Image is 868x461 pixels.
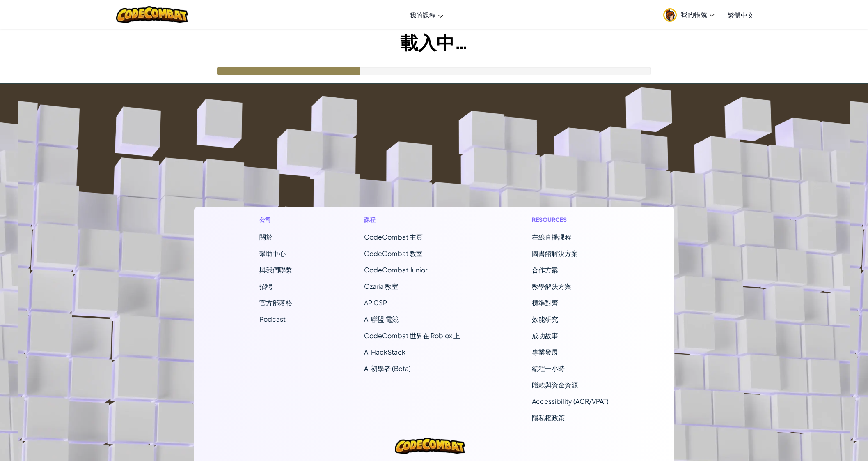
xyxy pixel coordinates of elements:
a: AI 聯盟 電競 [364,315,399,323]
a: 成功故事 [532,331,558,340]
a: 幫助中心 [259,249,286,258]
a: AI 初學者 (Beta) [364,364,411,373]
a: AP CSP [364,298,387,307]
a: 我的帳號 [659,2,719,28]
span: CodeCombat 主頁 [364,233,423,241]
span: 繁體中文 [728,11,754,19]
a: CodeCombat 教室 [364,249,423,258]
a: CodeCombat 世界在 Roblox 上 [364,331,460,340]
img: CodeCombat logo [395,438,465,454]
a: 我的課程 [405,4,447,26]
h1: 公司 [259,215,292,224]
a: 贈款與資金資源 [532,380,578,389]
a: Ozaria 教室 [364,282,398,290]
span: 我的帳號 [681,10,715,18]
img: CodeCombat logo [116,6,188,23]
a: 關於 [259,233,273,241]
span: 我的課程 [410,11,436,19]
a: 教學解決方案 [532,282,571,290]
a: Accessibility (ACR/VPAT) [532,397,609,406]
a: 招聘 [259,282,273,290]
a: AI HackStack [364,348,405,356]
a: 繁體中文 [724,4,758,26]
h1: 課程 [364,215,460,224]
a: 圖書館解決方案 [532,249,578,258]
img: avatar [663,8,677,22]
a: Podcast [259,315,286,323]
a: 專業發展 [532,348,558,356]
h1: Resources [532,215,609,224]
a: 標準對齊 [532,298,558,307]
a: 編程一小時 [532,364,565,373]
span: 與我們聯繫 [259,265,292,274]
a: 隱私權政策 [532,413,565,422]
a: 效能研究 [532,315,558,323]
a: 在線直播課程 [532,233,571,241]
a: 官方部落格 [259,298,292,307]
a: CodeCombat Junior [364,265,427,274]
a: 合作方案 [532,265,558,274]
h1: 載入中… [0,29,868,55]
